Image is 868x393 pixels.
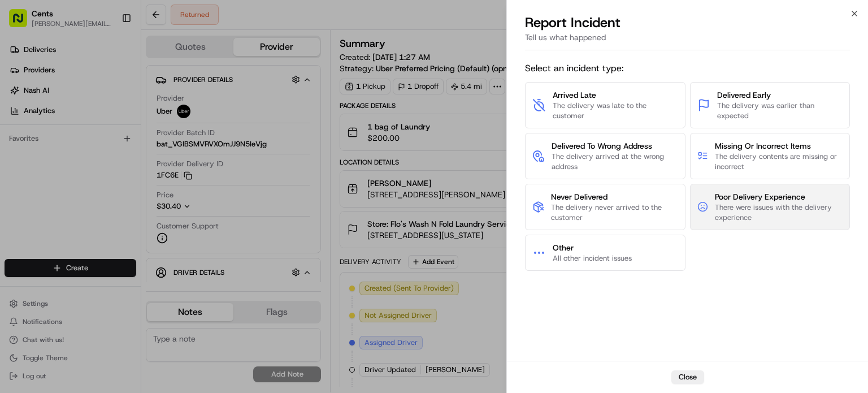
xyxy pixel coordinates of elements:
span: Never Delivered [551,191,678,202]
span: Select an incident type: [525,62,850,75]
a: Powered byPylon [80,191,137,200]
button: Poor Delivery ExperienceThere were issues with the delivery experience [690,184,850,230]
span: API Documentation [107,164,181,175]
a: 📗Knowledge Base [7,159,91,180]
p: Report Incident [525,14,620,32]
button: Start new chat [192,111,206,125]
div: Tell us what happened [525,32,850,50]
button: Arrived LateThe delivery was late to the customer [525,82,685,128]
button: Delivered To Wrong AddressThe delivery arrived at the wrong address [525,133,685,179]
input: Clear [29,73,186,85]
span: Delivered To Wrong Address [552,140,678,152]
div: We're available if you need us! [38,119,143,128]
span: Arrived Late [553,89,678,101]
span: The delivery was earlier than expected [717,101,843,121]
span: The delivery was late to the customer [553,101,678,121]
img: Nash [11,11,34,34]
span: There were issues with the delivery experience [715,202,843,223]
div: 💻 [96,165,105,174]
button: Never DeliveredThe delivery never arrived to the customer [525,184,685,230]
span: All other incident issues [553,253,632,264]
button: Missing Or Incorrect ItemsThe delivery contents are missing or incorrect [690,133,850,179]
span: Knowledge Base [23,164,86,175]
span: Pylon [112,192,137,200]
span: Delivered Early [717,89,843,101]
a: 💻API Documentation [91,159,186,180]
button: Close [671,370,704,384]
p: Welcome 👋 [11,45,206,63]
span: Poor Delivery Experience [715,191,843,202]
img: 1736555255976-a54dd68f-1ca7-489b-9aae-adbdc363a1c4 [11,108,32,128]
span: Missing Or Incorrect Items [715,140,843,152]
div: 📗 [11,165,20,174]
span: Other [553,242,632,253]
span: The delivery arrived at the wrong address [552,152,678,172]
button: OtherAll other incident issues [525,235,685,271]
span: The delivery never arrived to the customer [551,202,678,223]
span: The delivery contents are missing or incorrect [715,152,843,172]
div: Start new chat [38,108,185,119]
button: Delivered EarlyThe delivery was earlier than expected [690,82,850,128]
